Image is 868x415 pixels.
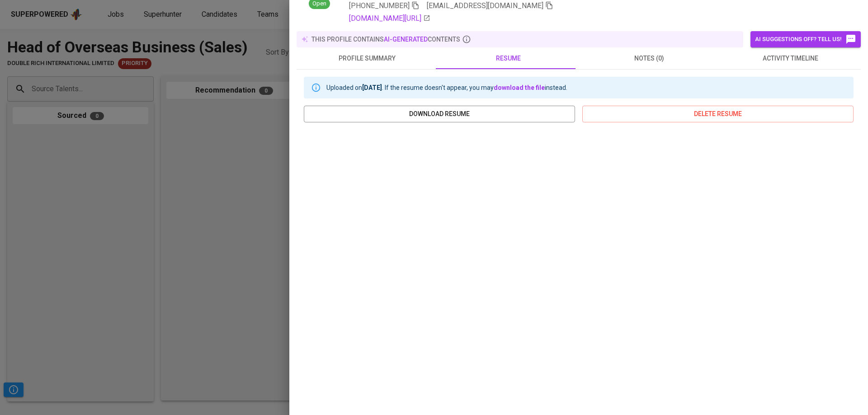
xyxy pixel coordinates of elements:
[384,36,428,43] span: AI-generated
[304,130,854,401] iframe: 46f4b89904d5003bda323119699257e6.pdf
[326,79,567,96] div: Uploaded on . If the resume doesn't appear, you may instead.
[755,34,856,45] span: AI suggestions off? Tell us!
[590,108,846,120] span: delete resume
[725,53,855,64] span: activity timeline
[584,53,714,64] span: notes (0)
[311,108,568,120] span: download resume
[443,53,573,64] span: resume
[349,13,430,24] a: [DOMAIN_NAME][URL]
[311,35,460,44] p: this profile contains contents
[349,1,410,10] span: [PHONE_NUMBER]
[750,31,861,47] button: AI suggestions off? Tell us!
[302,53,432,64] span: profile summary
[582,106,854,122] button: delete resume
[304,106,575,122] button: download resume
[362,84,382,91] b: [DATE]
[427,1,543,10] span: [EMAIL_ADDRESS][DOMAIN_NAME]
[494,84,545,91] a: download the file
